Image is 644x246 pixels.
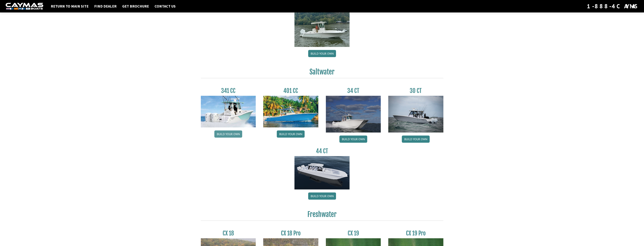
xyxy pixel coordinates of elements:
img: 341CC-thumbjpg.jpg [201,96,256,127]
h3: 341 CC [201,87,256,94]
h3: CX 19 Pro [388,230,443,237]
h3: 34 CT [326,87,381,94]
div: 1-888-4CAYMAS [587,2,638,10]
a: Build your own [308,50,336,57]
img: Caymas_34_CT_pic_1.jpg [326,96,381,133]
h3: 30 CT [388,87,443,94]
h3: 44 CT [294,148,350,155]
img: 30_CT_photo_shoot_for_caymas_connect.jpg [388,96,443,133]
h3: CX 18 [201,230,256,237]
img: 24_HB_thumbnail.jpg [294,5,350,47]
a: Find Dealer [92,4,118,9]
a: Build your own [308,192,336,200]
a: Build your own [214,130,242,138]
a: Get Brochure [120,4,151,9]
a: Build your own [277,130,305,138]
a: Build your own [402,136,430,143]
h3: CX 19 [326,230,381,237]
a: Contact Us [153,4,177,9]
a: Return to main site [49,4,90,9]
h2: Freshwater [201,210,443,221]
a: Build your own [339,136,367,143]
h3: 401 CC [263,87,318,94]
img: white-logo-c9c8dbefe5ff5ceceb0f0178aa75bf4bb51f6bca0971e226c86eb53dfe498488.png [6,3,43,10]
img: 44ct_background.png [294,156,350,190]
h3: CX 18 Pro [263,230,318,237]
h2: Saltwater [201,68,443,78]
img: 401CC_thumb.pg.jpg [263,96,318,127]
